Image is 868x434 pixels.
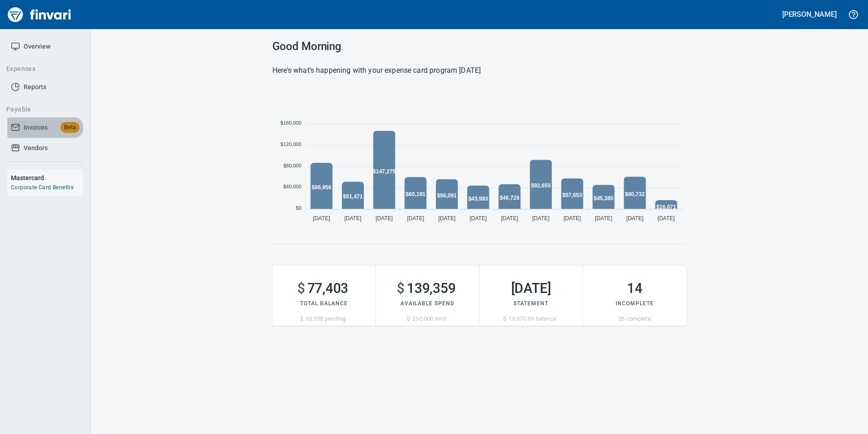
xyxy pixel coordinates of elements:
[626,215,644,222] tspan: [DATE]
[782,10,837,19] h5: [PERSON_NAME]
[7,36,83,57] a: Overview
[281,120,301,126] tspan: $160,000
[24,41,50,52] span: Overview
[407,215,424,222] tspan: [DATE]
[7,117,83,138] a: InvoicesBeta
[313,215,330,222] tspan: [DATE]
[24,122,48,133] span: Invoices
[501,215,518,222] tspan: [DATE]
[344,215,361,222] tspan: [DATE]
[7,138,83,158] a: Vendors
[272,40,686,53] h3: Good Morning
[7,77,83,97] a: Reports
[283,184,301,189] tspan: $40,000
[6,63,75,75] span: Expenses
[469,215,487,222] tspan: [DATE]
[11,173,83,183] h6: Mastercard
[658,215,675,222] tspan: [DATE]
[595,215,612,222] tspan: [DATE]
[60,122,79,133] span: Beta
[5,4,74,25] img: Finvari
[780,7,839,21] button: [PERSON_NAME]
[533,215,550,222] tspan: [DATE]
[272,64,686,77] h6: Here’s what’s happening with your expense card program [DATE]
[375,215,393,222] tspan: [DATE]
[281,141,301,147] tspan: $120,000
[296,205,301,211] tspan: $0
[3,61,79,77] button: Expenses
[24,142,48,154] span: Vendors
[564,215,581,222] tspan: [DATE]
[438,215,455,222] tspan: [DATE]
[6,104,75,115] span: Payable
[24,81,46,93] span: Reports
[283,163,301,168] tspan: $80,000
[11,184,74,191] a: Corporate Card Benefits
[3,101,79,118] button: Payable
